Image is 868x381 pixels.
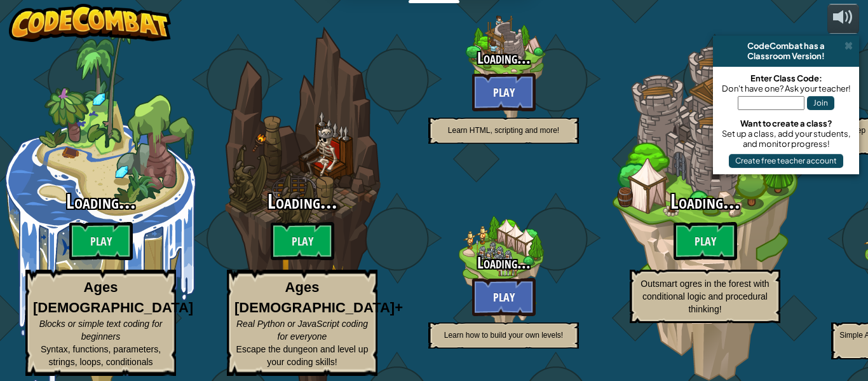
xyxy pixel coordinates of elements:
div: Don't have one? Ask your teacher! [719,83,853,94]
span: Escape the dungeon and level up your coding skills! [236,344,369,367]
button: Adjust volume [827,4,859,34]
span: Loading... [477,252,531,274]
img: CodeCombat - Learn how to code by playing a game [9,4,172,42]
span: Learn how to build your own levels! [444,331,563,340]
span: Blocks or simple text coding for beginners [39,319,163,342]
button: Create free teacher account [729,154,843,168]
button: Play [472,73,536,111]
span: Outsmart ogres in the forest with conditional logic and procedural thinking! [641,279,769,314]
div: CodeCombat has a [718,41,854,51]
strong: Ages [DEMOGRAPHIC_DATA]+ [234,279,403,315]
strong: Ages [DEMOGRAPHIC_DATA] [33,279,193,315]
button: Join [807,96,834,110]
span: Loading... [670,188,740,215]
div: Set up a class, add your students, and monitor progress! [719,128,853,149]
span: Loading... [268,188,337,215]
span: Learn HTML, scripting and more! [448,126,559,135]
button: Play [472,278,536,316]
btn: Play [69,222,133,260]
btn: Play [271,222,334,260]
div: Enter Class Code: [719,73,853,83]
span: Real Python or JavaScript coding for everyone [236,319,368,342]
btn: Play [674,222,737,260]
div: Classroom Version! [718,51,854,61]
div: Complete previous world to unlock [403,174,604,375]
span: Loading... [66,188,136,215]
span: Syntax, functions, parameters, strings, loops, conditionals [41,344,161,367]
span: Loading... [477,47,531,69]
div: Want to create a class? [719,118,853,128]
